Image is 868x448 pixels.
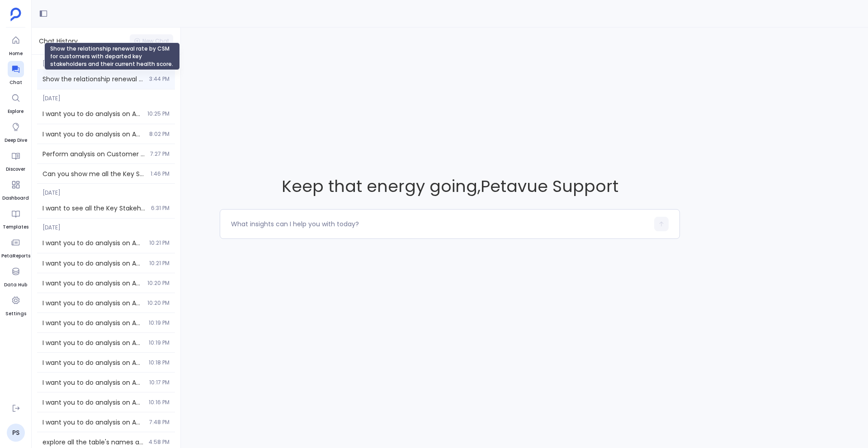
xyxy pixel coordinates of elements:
span: [DATE] [37,55,175,67]
span: 7:48 PM [149,419,170,426]
a: Explore [8,90,24,115]
span: I want you to do analysis on Advanced Behavioral Analytics Deep-dive into product usage patterns ... [42,318,143,327]
a: Dashboard [2,177,29,202]
span: Discover [6,166,25,173]
span: 3:44 PM [149,75,170,83]
span: PetaReports [1,252,30,260]
span: 7:27 PM [150,150,170,158]
span: 10:16 PM [149,399,170,406]
span: Chat [8,79,24,86]
span: I want you to do analysis on Advanced Behavioral Analytics Deep-dive into product usage patterns ... [42,378,144,387]
span: Explore [8,108,24,115]
a: Data Hub [4,263,27,289]
span: Keep that energy going , Petavue Support [220,175,680,198]
span: I want to see all the Key Stakeholder's Engagement Score [42,204,146,213]
span: 10:20 PM [147,299,170,307]
span: Can you show me all the Key Stakeholders that have recent activity engagements as well as survey ... [42,169,145,178]
img: petavue logo [10,8,21,21]
span: I want you to do analysis on Advanced Behavioral Analytics Deep-dive into product usage patterns ... [42,279,142,288]
span: [DATE] [37,184,175,196]
a: Chat [8,61,24,86]
span: Deep Dive [5,137,27,144]
span: Settings [5,310,26,317]
span: Data Hub [4,281,27,289]
span: I want you to do analysis on Advanced Behavioral Analytics Deep-dive into product usage patterns ... [42,338,143,347]
span: 4:58 PM [149,439,170,446]
span: I want you to do analysis on Advanced Behavioral Analytics Deep-dive into product usage patterns ... [42,299,142,308]
span: 10:19 PM [149,339,170,346]
a: Home [8,32,24,57]
a: PetaReports [1,234,30,260]
span: [DATE] [37,89,175,102]
a: Templates [3,205,28,231]
span: I want you to do analysis on Advanced Behavioral Analytics Deep-dive into product usage patterns ... [42,130,144,139]
span: Templates [3,224,28,231]
span: I want you to do analysis on Advanced Behavioral Analytics Deep-dive into product usage patterns ... [42,259,144,268]
span: Home [8,50,24,57]
span: [DATE] [37,219,175,231]
span: Perform analysis on Customer Health and Churn Prediction [42,149,145,159]
span: Dashboard [2,195,29,202]
span: I want you to do analysis on Advanced Behavioral Analytics Deep-dive into product usage patterns ... [42,418,144,427]
a: PS [7,424,25,442]
span: 6:31 PM [151,205,170,212]
a: Deep Dive [5,119,27,144]
span: I want you to do analysis on Advanced Behavioral Analytics Deep-dive into product usage patterns ... [42,109,142,118]
span: 8:02 PM [149,131,170,138]
span: explore all the table's names and description in Gainsight data source with more than 20 columns,... [42,438,143,447]
span: 10:25 PM [147,110,170,117]
span: Show the relationship renewal rate by CSM for customers with departed key stakeholders and their ... [42,75,144,84]
span: 10:19 PM [149,319,170,327]
span: 10:21 PM [149,260,170,267]
span: 10:20 PM [147,280,170,287]
span: I want you to do analysis on Advanced Behavioral Analytics Deep-dive into product usage patterns ... [42,358,143,367]
a: Discover [6,148,25,173]
span: 10:18 PM [149,359,170,366]
span: 10:21 PM [149,239,170,247]
span: 10:17 PM [149,379,170,386]
span: 1:46 PM [151,170,170,177]
a: Settings [5,292,26,317]
span: Chat History [39,37,78,46]
div: Show the relationship renewal rate by CSM for customers with departed key stakeholders and their ... [44,42,180,70]
span: I want you to do analysis on Advanced Behavioral Analytics Deep-dive into product usage patterns ... [42,398,143,407]
span: I want you to do analysis on Advanced Behavioral Analytics Deep-dive into product usage patterns ... [42,238,144,247]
